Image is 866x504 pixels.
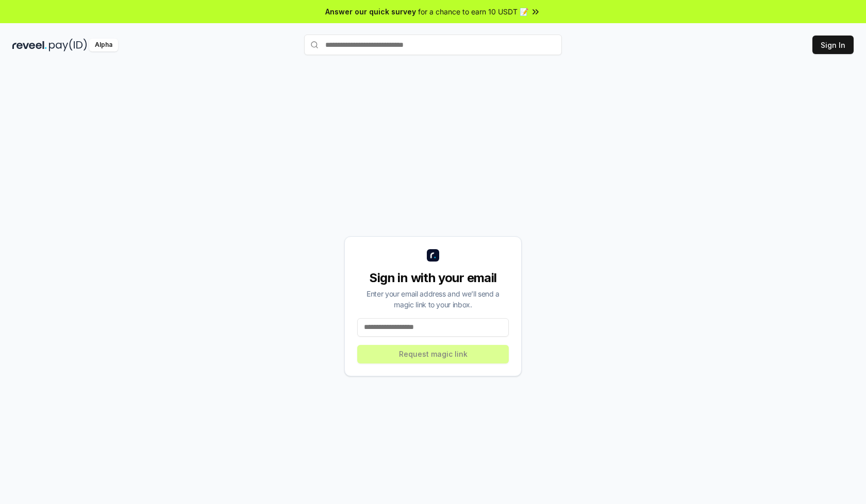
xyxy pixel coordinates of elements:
[357,288,509,310] div: Enter your email address and we’ll send a magic link to your inbox.
[49,39,87,51] img: pay_id
[418,6,528,17] span: for a chance to earn 10 USDT 📝
[325,6,416,17] span: Answer our quick survey
[12,39,47,51] img: reveel_dark
[812,36,854,54] button: Sign In
[89,39,118,51] div: Alpha
[357,270,509,286] div: Sign in with your email
[427,249,439,262] img: logo_small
